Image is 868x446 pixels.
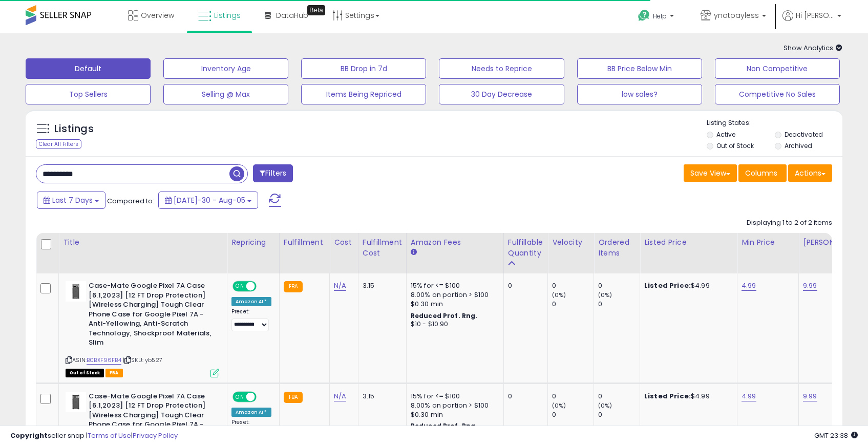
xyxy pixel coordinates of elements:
[411,290,496,300] div: 8.00% on portion > $100
[684,164,737,182] button: Save View
[66,369,104,377] span: All listings that are currently out of stock and unavailable for purchase on Amazon
[742,391,756,401] a: 4.99
[598,237,636,259] div: Ordered Items
[107,196,154,206] span: Compared to:
[644,281,729,290] div: $4.99
[803,281,817,291] a: 9.99
[231,408,271,417] div: Amazon AI *
[714,10,759,20] span: ynotpayless
[10,431,48,440] strong: Copyright
[411,237,499,248] div: Amazon Fees
[411,281,496,290] div: 15% for <= $100
[552,237,589,248] div: Velocity
[644,391,691,401] b: Listed Price:
[334,237,354,248] div: Cost
[36,139,81,149] div: Clear All Filters
[26,58,151,79] button: Default
[653,12,667,20] span: Help
[231,308,271,331] div: Preset:
[363,392,398,401] div: 3.15
[644,237,733,248] div: Listed Price
[231,237,275,248] div: Repricing
[552,392,594,401] div: 0
[334,281,346,291] a: N/A
[788,164,832,182] button: Actions
[411,248,417,257] small: Amazon Fees.
[284,237,325,248] div: Fulfillment
[284,392,303,403] small: FBA
[814,431,858,440] span: 2025-08-13 23:38 GMT
[37,192,105,209] button: Last 7 Days
[552,401,566,410] small: (0%)
[66,281,219,376] div: ASIN:
[231,419,271,442] div: Preset:
[508,237,543,259] div: Fulfillable Quantity
[255,392,271,401] span: OFF
[26,84,151,104] button: Top Sellers
[123,356,162,364] span: | SKU: yb527
[552,291,566,299] small: (0%)
[784,43,842,53] span: Show Analytics
[508,392,540,401] div: 0
[10,431,178,441] div: seller snap | |
[133,431,178,440] a: Privacy Policy
[715,84,840,104] button: Competitive No Sales
[796,10,834,20] span: Hi [PERSON_NAME]
[363,281,398,290] div: 3.15
[577,58,702,79] button: BB Price Below Min
[638,9,650,22] i: Get Help
[158,192,258,209] button: [DATE]-30 - Aug-05
[411,320,496,329] div: $10 - $10.90
[363,237,402,259] div: Fulfillment Cost
[214,10,241,20] span: Listings
[141,10,174,20] span: Overview
[630,2,684,33] a: Help
[598,410,640,419] div: 0
[231,297,271,306] div: Amazon AI *
[88,431,131,440] a: Terms of Use
[163,84,288,104] button: Selling @ Max
[63,237,223,248] div: Title
[598,300,640,309] div: 0
[276,10,308,20] span: DataHub
[411,392,496,401] div: 15% for <= $100
[782,10,841,33] a: Hi [PERSON_NAME]
[552,300,594,309] div: 0
[66,281,86,302] img: 21QgyAa7ukL._SL40_.jpg
[598,392,640,401] div: 0
[234,392,246,401] span: ON
[411,401,496,410] div: 8.00% on portion > $100
[234,282,246,291] span: ON
[508,281,540,290] div: 0
[598,291,612,299] small: (0%)
[803,391,817,401] a: 9.99
[598,281,640,290] div: 0
[439,84,564,104] button: 30 Day Decrease
[334,391,346,401] a: N/A
[577,84,702,104] button: low sales?
[552,410,594,419] div: 0
[87,356,121,365] a: B0BXF96FB4
[284,281,303,292] small: FBA
[301,58,426,79] button: BB Drop in 7d
[644,392,729,401] div: $4.99
[707,118,842,128] p: Listing States:
[52,195,93,205] span: Last 7 Days
[745,168,777,178] span: Columns
[747,218,832,228] div: Displaying 1 to 2 of 2 items
[54,122,94,136] h5: Listings
[411,410,496,419] div: $0.30 min
[174,195,245,205] span: [DATE]-30 - Aug-05
[742,237,794,248] div: Min Price
[105,369,123,377] span: FBA
[66,392,86,412] img: 21QgyAa7ukL._SL40_.jpg
[307,5,325,15] div: Tooltip anchor
[253,164,293,182] button: Filters
[716,141,754,150] label: Out of Stock
[439,58,564,79] button: Needs to Reprice
[301,84,426,104] button: Items Being Repriced
[411,421,478,430] b: Reduced Prof. Rng.
[411,300,496,309] div: $0.30 min
[89,281,213,350] b: Case-Mate Google Pixel 7A Case [6.1,2023] [12 FT Drop Protection] [Wireless Charging] Tough Clear...
[598,401,612,410] small: (0%)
